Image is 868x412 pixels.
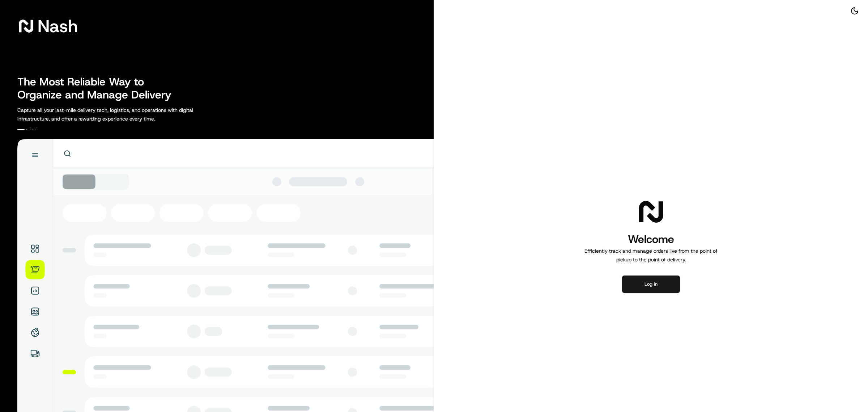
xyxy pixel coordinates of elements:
h2: The Most Reliable Way to Organize and Manage Delivery [17,75,179,101]
p: Efficiently track and manage orders live from the point of pickup to the point of delivery. [582,247,720,264]
h1: Welcome [582,232,720,247]
p: Capture all your last-mile delivery tech, logistics, and operations with digital infrastructure, ... [17,106,226,123]
button: Log in [622,276,680,293]
span: Nash [38,19,78,33]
